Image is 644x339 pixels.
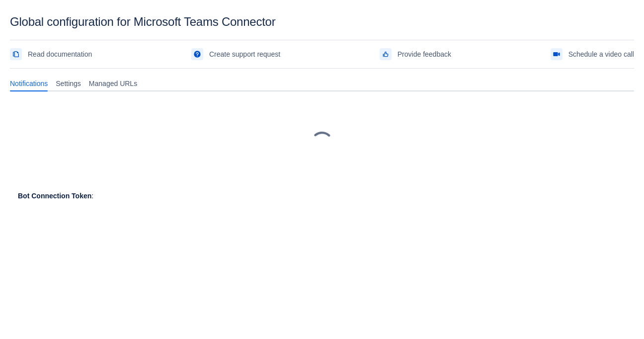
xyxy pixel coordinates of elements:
[209,46,280,62] span: Create support request
[191,46,280,62] a: Create support request
[28,46,92,62] span: Read documentation
[10,79,48,88] span: Notifications
[553,50,561,58] span: videoCall
[193,50,201,58] span: support
[18,192,91,200] strong: Bot Connection Token
[10,15,634,29] div: Global configuration for Microsoft Teams Connector
[10,46,92,62] a: Read documentation
[551,46,634,62] a: Schedule a video call
[18,191,626,201] div: :
[568,46,634,62] span: Schedule a video call
[56,79,81,88] span: Settings
[398,46,451,62] span: Provide feedback
[380,46,451,62] a: Provide feedback
[12,50,20,58] span: documentation
[382,50,390,58] span: feedback
[89,79,137,88] span: Managed URLs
